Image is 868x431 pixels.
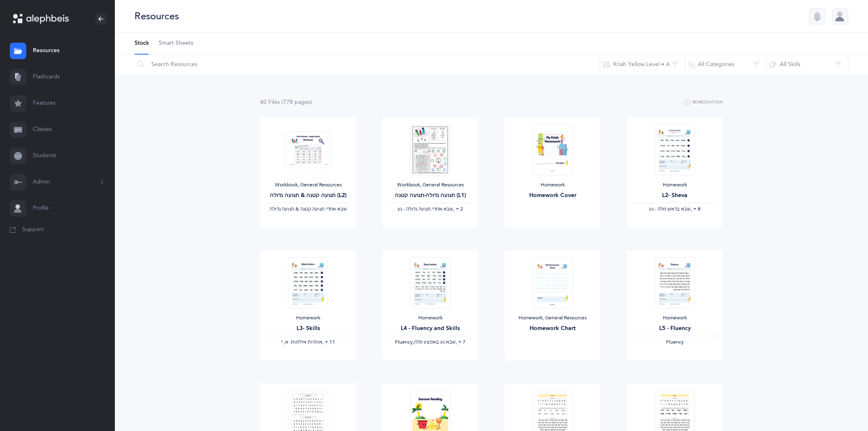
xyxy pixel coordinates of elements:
[511,324,594,333] div: Homework Chart
[633,191,716,200] div: L2- Sheva
[684,98,723,108] button: Remediation
[633,206,716,213] div: ‪, + 8‬
[633,324,716,333] div: L5 - Fluency
[389,324,472,333] div: L4 - Fluency and Skills
[267,339,349,346] div: ‪, + 11‬
[267,315,349,321] div: Homework
[600,55,685,74] button: Kriah Yellow Level • A
[135,9,179,23] div: Resources
[277,99,280,105] span: s
[397,206,453,212] span: ‫שבא אחרי תנועה גדולה - נע‬
[22,226,43,234] span: Support
[389,206,472,213] div: ‪, + 2‬
[267,324,349,333] div: L3- Skills
[270,206,347,212] span: ‫שבא אחרי תנועה קטנה & תנועה גדולה‬
[134,55,600,74] input: Search Resources
[532,257,573,308] img: My_Homework_Chart_1_thumbnail_1716209946.png
[511,315,594,321] div: Homework, General Resources
[288,257,328,308] img: Homework_L3_Skills_Y_EN_thumbnail_1741229587.png
[633,182,716,188] div: Homework
[260,99,280,105] span: 40 File
[389,191,472,200] div: תנועה גדולה-תנועה קטנה (L1)
[308,99,311,105] span: s
[410,257,450,308] img: Homework_L11_Skills%2BFlunecy-O-A-EN_Yellow_EN_thumbnail_1741229997.png
[267,182,349,188] div: Workbook, General Resources
[685,55,767,74] button: All Categories
[267,191,349,200] div: תנועה קטנה & תנועה גדולה (L2)
[395,339,414,345] span: Fluency,
[655,124,695,175] img: Homework_L8_Sheva_O-A_Yellow_EN_thumbnail_1754036707.png
[281,99,312,105] span: (778 page )
[389,315,472,321] div: Homework
[410,124,450,175] img: Alephbeis__%D7%AA%D7%A0%D7%95%D7%A2%D7%94_%D7%92%D7%93%D7%95%D7%9C%D7%94-%D7%A7%D7%98%D7%A0%D7%94...
[655,257,695,308] img: Homework_L6_Fluency_Y_EN_thumbnail_1731220590.png
[389,339,472,346] div: ‪, + 7‬
[633,339,716,346] div: Fluency
[532,124,573,175] img: Homework-Cover-EN_thumbnail_1597602968.png
[281,339,322,345] span: ‫אותיות אילמות: א, י‬
[511,182,594,188] div: Homework
[389,182,472,188] div: Workbook, General Resources
[633,315,716,321] div: Homework
[285,131,332,168] img: Tenuah_Gedolah.Ketana-Workbook-SB_thumbnail_1685245466.png
[649,206,691,212] span: ‫שבא בראש מלה - נע‬
[511,191,594,200] div: Homework Cover
[766,55,848,74] button: All Skills
[159,39,193,48] span: Smart Sheets
[414,339,456,345] span: ‫שבא נע באמצע מלה‬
